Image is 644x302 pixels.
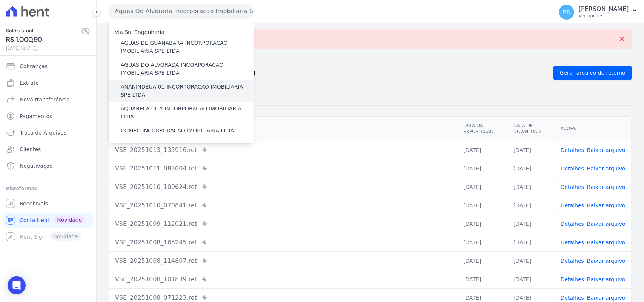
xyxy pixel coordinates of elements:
[115,275,451,284] div: VSE_20251008_101839.ret
[587,239,626,245] a: Baixar arquivo
[6,35,81,45] span: R$ 1.000,90
[3,213,93,228] a: Conta Hent Novidade
[561,276,584,282] a: Detalhes
[563,9,570,15] span: RR
[507,233,555,251] td: [DATE]
[109,67,547,78] h2: Exportações de Retorno
[561,295,584,301] a: Detalhes
[553,2,644,23] button: RR [PERSON_NAME] Ver opções
[587,295,626,301] a: Baixar arquivo
[507,251,555,270] td: [DATE]
[457,251,507,270] td: [DATE]
[560,69,626,77] span: Gerar arquivo de retorno
[3,158,93,173] a: Negativação
[457,178,507,196] td: [DATE]
[579,5,629,13] p: [PERSON_NAME]
[3,142,93,157] a: Clientes
[507,196,555,215] td: [DATE]
[507,159,555,178] td: [DATE]
[3,109,93,124] a: Pagamentos
[457,196,507,215] td: [DATE]
[587,147,626,153] a: Baixar arquivo
[20,129,66,136] span: Troca de Arquivos
[561,202,584,208] a: Detalhes
[115,256,451,265] div: VSE_20251008_114807.ret
[20,112,52,120] span: Pagamentos
[20,200,48,207] span: Recebíveis
[561,166,584,172] a: Detalhes
[507,270,555,288] td: [DATE]
[6,184,90,193] div: Plataformas
[109,117,457,141] th: Arquivo
[121,61,254,77] label: AGUAS DO ALVORADA INCORPORACAO IMOBILIARIA SPE LTDA
[555,117,632,141] th: Ações
[561,221,584,227] a: Detalhes
[6,45,81,52] span: [DATE] 16:17
[457,215,507,233] td: [DATE]
[507,117,555,141] th: Data de Download
[115,182,451,192] div: VSE_20251010_100624.ret
[20,79,39,87] span: Extrato
[587,184,626,190] a: Baixar arquivo
[587,202,626,208] a: Baixar arquivo
[6,27,81,35] span: Saldo atual
[561,239,584,245] a: Detalhes
[20,96,70,103] span: Nova transferência
[3,75,93,90] a: Extrato
[109,4,254,19] button: Aguas Do Alvorada Incorporacao Imobiliaria SPE LTDA
[587,166,626,172] a: Baixar arquivo
[587,276,626,282] a: Baixar arquivo
[457,159,507,178] td: [DATE]
[121,141,254,156] label: IDEALE PREMIUM INCORPORACAO IMOBILIARIA LTDA
[457,233,507,251] td: [DATE]
[115,219,451,228] div: VSE_20251009_112021.ret
[20,162,53,170] span: Negativação
[553,66,632,80] a: Gerar arquivo de retorno
[121,127,234,135] label: COXIPO INCORPORACAO IMOBILIARIA LTDA
[3,59,93,74] a: Cobranças
[121,83,254,99] label: ANANINDEUA 01 INCORPORACAO IMOBILIARIA SPE LTDA
[507,178,555,196] td: [DATE]
[587,258,626,264] a: Baixar arquivo
[20,146,41,153] span: Clientes
[507,215,555,233] td: [DATE]
[457,141,507,159] td: [DATE]
[579,13,629,19] p: Ver opções
[109,55,632,63] nav: Breadcrumb
[54,216,85,224] span: Novidade
[115,146,451,155] div: VSE_20251013_135916.ret
[587,221,626,227] a: Baixar arquivo
[20,216,49,224] span: Conta Hent
[6,59,90,244] nav: Sidebar
[3,125,93,140] a: Troca de Arquivos
[457,117,507,141] th: Data da Exportação
[121,39,254,55] label: AGUAS DE GUANABARA INCORPORACAO IMOBILIARIA SPE LTDA
[457,270,507,288] td: [DATE]
[121,105,254,121] label: AQUARELA CITY INCORPORACAO IMOBILIARIA LTDA
[8,276,26,294] div: Open Intercom Messenger
[561,258,584,264] a: Detalhes
[561,184,584,190] a: Detalhes
[3,196,93,211] a: Recebíveis
[561,147,584,153] a: Detalhes
[115,238,451,247] div: VSE_20251008_165245.ret
[507,141,555,159] td: [DATE]
[115,29,164,35] label: Via Sul Engenharia
[20,63,48,70] span: Cobranças
[3,92,93,107] a: Nova transferência
[115,201,451,210] div: VSE_20251010_070841.ret
[115,164,451,173] div: VSE_20251011_083004.ret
